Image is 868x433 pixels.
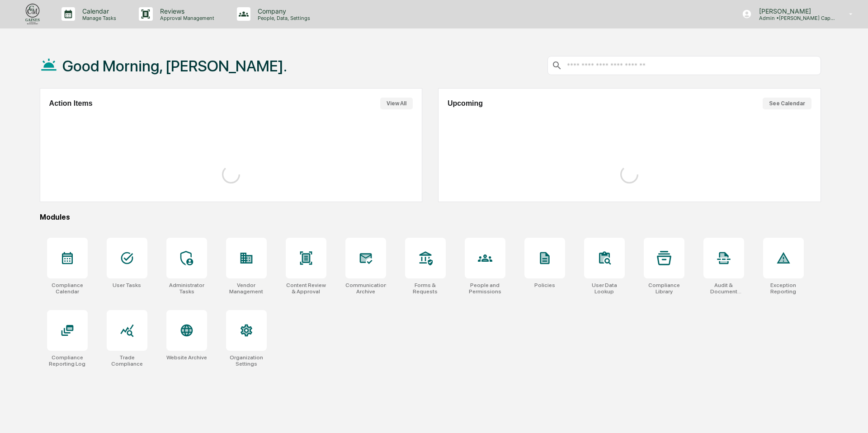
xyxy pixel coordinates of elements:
div: Content Review & Approval [286,282,326,295]
p: Manage Tasks [75,15,121,21]
p: Calendar [75,7,121,15]
div: Administrator Tasks [166,282,207,295]
p: People, Data, Settings [250,15,315,21]
p: Reviews [153,7,219,15]
h2: Action Items [49,99,93,108]
h2: Upcoming [448,99,483,108]
div: Trade Compliance [107,354,147,367]
div: Compliance Library [644,282,684,295]
div: Organization Settings [226,354,267,367]
div: Compliance Calendar [47,282,88,295]
div: User Data Lookup [584,282,625,295]
img: logo [22,2,43,26]
div: Compliance Reporting Log [47,354,88,367]
button: See Calendar [763,98,811,109]
div: Audit & Document Logs [703,282,744,295]
div: Forms & Requests [405,282,446,295]
div: Vendor Management [226,282,267,295]
button: View All [380,98,413,109]
p: Admin • [PERSON_NAME] Capital Management [752,15,836,21]
div: Communications Archive [345,282,386,295]
div: Modules [40,213,821,221]
div: User Tasks [113,282,141,288]
div: Website Archive [166,354,207,361]
div: People and Permissions [465,282,505,295]
p: Company [250,7,315,15]
p: [PERSON_NAME] [752,7,836,15]
p: Approval Management [153,15,219,21]
div: Policies [534,282,555,288]
div: Exception Reporting [763,282,804,295]
h1: Good Morning, [PERSON_NAME]. [62,57,287,75]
